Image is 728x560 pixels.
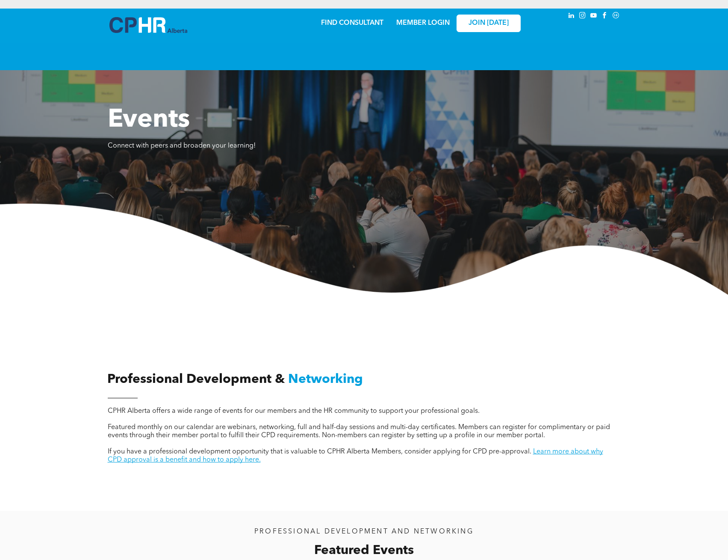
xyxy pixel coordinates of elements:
a: linkedin [567,11,576,22]
img: A blue and white logo for cp alberta [109,17,187,33]
a: youtube [589,11,598,22]
span: Events [108,107,190,133]
a: FIND CONSULTANT [321,20,383,27]
span: PROFESSIONAL DEVELOPMENT AND NETWORKING [254,528,474,535]
span: Professional Development & [107,373,285,386]
span: If you have a professional development opportunity that is valuable to CPHR Alberta Members, cons... [108,448,531,455]
span: Featured monthly on our calendar are webinars, networking, full and half-day sessions and multi-d... [108,424,610,439]
span: Networking [288,373,363,386]
span: CPHR Alberta offers a wide range of events for our members and the HR community to support your p... [108,408,480,415]
span: JOIN [DATE] [469,19,509,27]
a: MEMBER LOGIN [396,20,450,27]
a: Social network [611,11,621,22]
a: JOIN [DATE] [457,15,521,32]
a: facebook [600,11,610,22]
span: Featured Events [314,544,414,557]
a: Learn more about why CPD approval is a benefit and how to apply here. [108,448,603,463]
span: Connect with peers and broaden your learning! [108,142,256,149]
a: instagram [578,11,587,22]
